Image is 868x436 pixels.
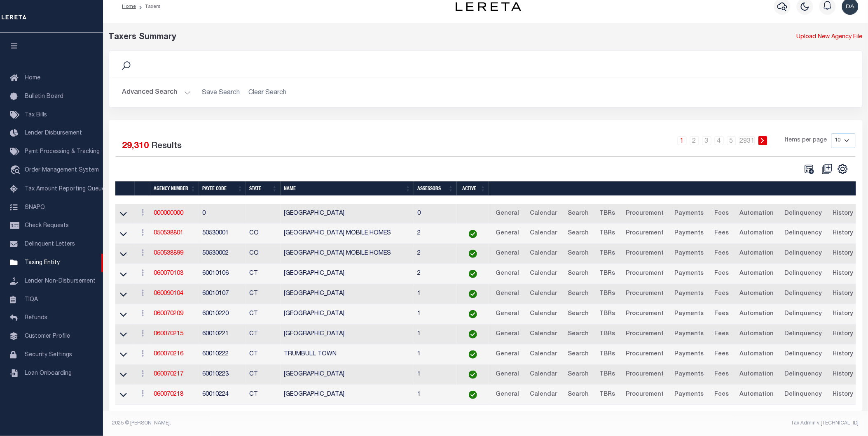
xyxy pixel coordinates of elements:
[154,351,183,357] a: 060070216
[25,149,100,155] span: Pymt Processing & Tracking
[739,136,755,145] a: 2931
[154,311,183,317] a: 060070209
[154,291,183,297] a: 060090104
[469,310,477,318] img: check-icon-green.svg
[736,368,778,381] a: Automation
[25,167,99,173] span: Order Management System
[711,388,733,401] a: Fees
[564,348,593,361] a: Search
[829,368,857,381] a: History
[122,85,191,101] button: Advanced Search
[671,207,708,220] a: Payments
[281,204,414,224] td: [GEOGRAPHIC_DATA]
[10,165,23,176] i: travel_explore
[526,388,561,401] a: Calendar
[25,112,47,118] span: Tax Bills
[526,207,561,220] a: Calendar
[150,181,199,196] th: Agency Number: activate to sort column ascending
[671,288,708,301] a: Payments
[781,328,826,341] a: Delinquency
[246,304,281,325] td: CT
[715,136,724,145] a: 4
[781,368,826,381] a: Delinquency
[596,388,619,401] a: TBRs
[622,348,668,361] a: Procurement
[199,325,246,345] td: 60010221
[246,365,281,385] td: CT
[671,227,708,240] a: Payments
[25,223,69,229] span: Check Requests
[199,264,246,284] td: 60010106
[702,136,711,145] a: 3
[492,207,523,220] a: General
[526,348,561,361] a: Calendar
[154,392,183,397] a: 060070218
[711,348,733,361] a: Fees
[526,328,561,341] a: Calendar
[797,33,863,42] a: Upload New Agency File
[154,331,183,337] a: 060070215
[281,325,414,345] td: [GEOGRAPHIC_DATA]
[414,204,457,224] td: 0
[281,345,414,365] td: TRUMBULL TOWN
[199,304,246,325] td: 60010220
[596,308,619,321] a: TBRs
[564,247,593,260] a: Search
[281,181,414,196] th: Name: activate to sort column ascending
[596,348,619,361] a: TBRs
[154,371,183,377] a: 060070217
[781,267,826,281] a: Delinquency
[622,328,668,341] a: Procurement
[781,207,826,220] a: Delinquency
[456,2,522,11] img: logo-dark.svg
[25,260,60,266] span: Taxing Entity
[414,304,457,325] td: 1
[781,348,826,361] a: Delinquency
[25,371,72,376] span: Loan Onboarding
[671,308,708,321] a: Payments
[154,230,183,236] a: 050538801
[596,328,619,341] a: TBRs
[526,368,561,381] a: Calendar
[711,328,733,341] a: Fees
[736,227,778,240] a: Automation
[596,267,619,281] a: TBRs
[622,368,668,381] a: Procurement
[25,352,72,358] span: Security Settings
[736,267,778,281] a: Automation
[199,244,246,264] td: 50530002
[414,345,457,365] td: 1
[281,244,414,264] td: [GEOGRAPHIC_DATA] MOBILE HOMES
[25,204,45,210] span: SNAPQ
[492,388,523,401] a: General
[25,315,47,321] span: Refunds
[564,328,593,341] a: Search
[564,227,593,240] a: Search
[152,140,182,153] label: Results
[829,227,857,240] a: History
[414,365,457,385] td: 1
[246,325,281,345] td: CT
[25,130,82,136] span: Lender Disbursement
[829,267,857,281] a: History
[622,308,668,321] a: Procurement
[469,350,477,359] img: check-icon-green.svg
[25,241,75,247] span: Delinquent Letters
[469,290,477,298] img: check-icon-green.svg
[829,308,857,321] a: History
[199,204,246,224] td: 0
[736,308,778,321] a: Automation
[711,207,733,220] a: Fees
[596,288,619,301] a: TBRs
[246,284,281,304] td: CT
[526,308,561,321] a: Calendar
[711,227,733,240] a: Fees
[711,288,733,301] a: Fees
[727,136,736,145] a: 5
[690,136,699,145] a: 2
[136,3,161,10] li: Taxers
[414,244,457,264] td: 2
[671,388,708,401] a: Payments
[469,230,477,238] img: check-icon-green.svg
[829,247,857,260] a: History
